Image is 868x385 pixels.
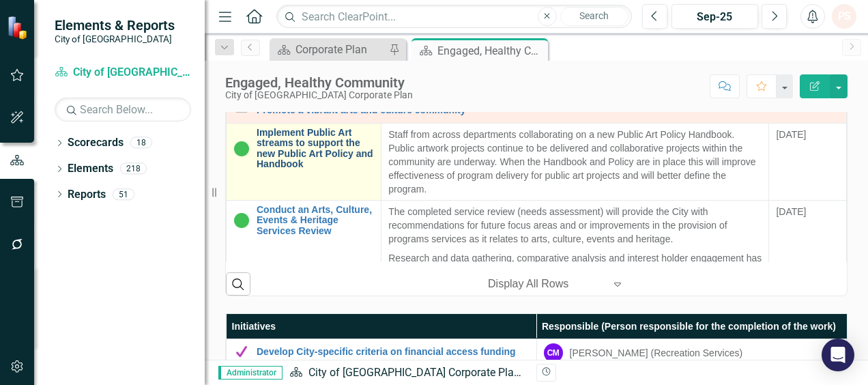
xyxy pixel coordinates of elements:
[225,75,413,90] div: Engaged, Healthy Community
[233,141,250,157] img: In Progress
[295,41,386,58] div: Corporate Plan
[68,135,124,151] a: Scorecards
[276,5,632,29] input: Search ClearPoint...
[227,339,537,367] td: Double-Click to Edit Right Click for Context Menu
[55,98,191,122] input: Search Below...
[570,346,743,360] div: [PERSON_NAME] (Recreation Services)
[113,188,134,200] div: 51
[227,123,381,200] td: Double-Click to Edit Right Click for Context Menu
[120,163,147,175] div: 218
[525,366,668,379] div: Engaged, Healthy Community
[388,248,762,292] p: Research and data gathering, comparative analysis and interest holder engagement has been complet...
[769,123,847,200] td: Double-Click to Edit
[289,365,526,381] div: »
[257,128,374,170] a: Implement Public Art streams to support the new Public Art Policy and Handbook
[769,200,847,296] td: Double-Click to Edit
[227,200,381,296] td: Double-Click to Edit Right Click for Context Menu
[536,339,847,367] td: Double-Click to Edit
[579,10,609,21] span: Search
[55,33,175,44] small: City of [GEOGRAPHIC_DATA]
[822,339,854,371] div: Open Intercom Messenger
[68,187,106,203] a: Reports
[388,128,762,196] p: Staff from across departments collaborating on a new Public Art Policy Handbook. Public artwork p...
[130,137,152,149] div: 18
[273,41,386,58] a: Corporate Plan
[225,90,413,100] div: City of [GEOGRAPHIC_DATA] Corporate Plan
[218,366,283,380] span: Administrator
[437,42,545,59] div: Engaged, Healthy Community
[257,205,374,236] a: Conduct an Arts, Culture, Events & Heritage Services Review
[381,123,769,200] td: Double-Click to Edit
[381,200,769,296] td: Double-Click to Edit
[308,366,521,379] a: City of [GEOGRAPHIC_DATA] Corporate Plan
[257,347,530,357] a: Develop City-specific criteria on financial access funding
[388,205,762,248] p: The completed service review (needs assessment) will provide the City with recommendations for fu...
[776,206,806,217] span: [DATE]
[68,161,113,177] a: Elements
[671,4,758,29] button: Sep-25
[233,212,250,229] img: In Progress
[676,9,753,25] div: Sep-25
[832,4,856,29] button: PS
[55,65,191,81] a: City of [GEOGRAPHIC_DATA] Corporate Plan
[776,129,806,140] span: [DATE]
[544,343,563,362] div: CM
[7,16,31,40] img: ClearPoint Strategy
[233,343,250,360] img: Complete
[55,17,175,33] span: Elements & Reports
[560,7,628,26] button: Search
